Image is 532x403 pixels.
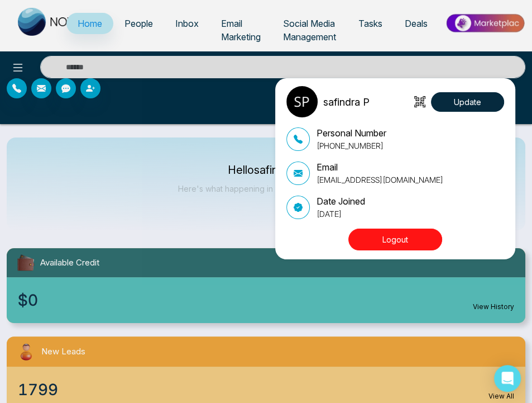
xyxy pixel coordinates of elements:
p: [EMAIL_ADDRESS][DOMAIN_NAME] [317,174,443,186]
p: safindra P [323,94,370,110]
p: Email [317,160,443,174]
p: [DATE] [317,208,365,220]
p: Date Joined [317,195,365,208]
p: Personal Number [317,126,386,140]
button: Update [431,92,504,112]
p: [PHONE_NUMBER] [317,140,386,151]
div: Open Intercom Messenger [494,365,521,392]
button: Logout [348,229,442,250]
